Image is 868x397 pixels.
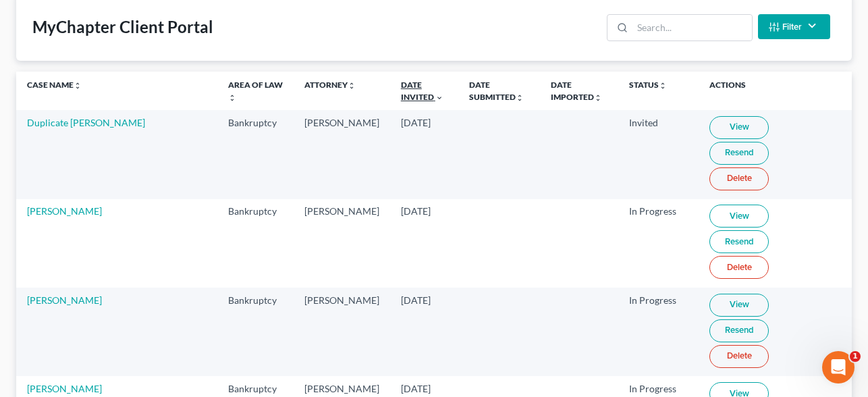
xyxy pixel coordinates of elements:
a: Delete [709,167,769,190]
a: View [709,294,769,317]
td: [PERSON_NAME] [294,199,390,288]
a: Date Submittedunfold_more [469,80,524,101]
td: Bankruptcy [217,199,294,288]
a: Duplicate [PERSON_NAME] [27,117,145,128]
td: [PERSON_NAME] [294,110,390,198]
a: Case Nameunfold_more [27,80,82,90]
span: [DATE] [401,294,431,306]
td: [PERSON_NAME] [294,288,390,376]
a: View [709,116,769,139]
a: Area of Lawunfold_more [228,80,283,101]
td: Bankruptcy [217,110,294,198]
a: [PERSON_NAME] [27,294,102,306]
span: [DATE] [401,383,431,394]
i: expand_more [435,94,443,102]
a: Resend [709,142,769,165]
th: Actions [699,72,852,110]
a: Delete [709,345,769,368]
a: Resend [709,319,769,342]
a: Delete [709,256,769,279]
span: 1 [850,351,861,362]
td: Invited [618,110,699,198]
input: Search... [632,15,752,41]
a: Statusunfold_more [629,80,667,90]
td: Bankruptcy [217,288,294,376]
i: unfold_more [594,94,602,102]
a: [PERSON_NAME] [27,205,102,217]
a: [PERSON_NAME] [27,383,102,394]
i: unfold_more [348,82,356,90]
i: unfold_more [659,82,667,90]
div: MyChapter Client Portal [32,16,213,38]
span: [DATE] [401,205,431,217]
td: In Progress [618,199,699,288]
a: View [709,205,769,228]
button: Filter [758,14,830,39]
a: Date Invited expand_more [401,80,443,101]
i: unfold_more [228,94,236,102]
td: In Progress [618,288,699,376]
a: Resend [709,230,769,253]
i: unfold_more [74,82,82,90]
a: Attorneyunfold_more [304,80,356,90]
i: unfold_more [516,94,524,102]
span: [DATE] [401,117,431,128]
a: Date Importedunfold_more [551,80,602,101]
iframe: Intercom live chat [822,351,855,383]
